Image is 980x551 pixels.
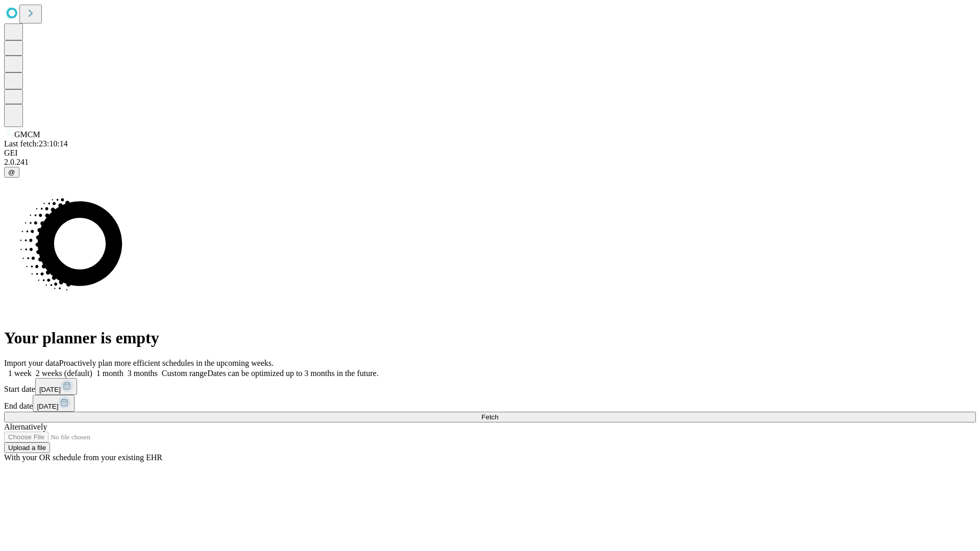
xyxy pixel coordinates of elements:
[4,329,976,347] h1: Your planner is empty
[4,412,976,422] button: Fetch
[128,369,158,378] span: 3 months
[8,168,15,176] span: @
[4,139,68,148] span: Last fetch: 23:10:14
[35,378,77,395] button: [DATE]
[4,395,976,412] div: End date
[4,442,50,453] button: Upload a file
[59,359,274,367] span: Proactively plan more efficient schedules in the upcoming weeks.
[4,158,976,167] div: 2.0.241
[207,369,378,378] span: Dates can be optimized up to 3 months in the future.
[4,422,47,431] span: Alternatively
[33,395,75,412] button: [DATE]
[4,453,162,462] span: With your OR schedule from your existing EHR
[37,403,58,410] span: [DATE]
[481,413,498,421] span: Fetch
[162,369,207,378] span: Custom range
[4,359,59,367] span: Import your data
[36,369,92,378] span: 2 weeks (default)
[4,378,976,395] div: Start date
[4,167,19,178] button: @
[96,369,124,378] span: 1 month
[8,369,32,378] span: 1 week
[14,130,40,139] span: GMCM
[39,386,61,393] span: [DATE]
[4,148,976,158] div: GEI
